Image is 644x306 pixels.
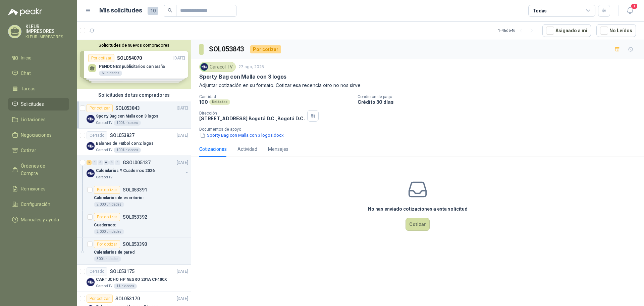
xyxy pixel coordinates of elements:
[177,105,188,112] p: [DATE]
[96,276,167,283] p: CARTUCHO HP NEGRO 201A CF400X
[77,89,191,101] div: Solicitudes de tus compradores
[201,63,208,71] img: Company Logo
[21,216,59,223] span: Manuales y ayuda
[77,183,191,210] a: Por cotizarSOL053391Calendarios de escritorio:2.000 Unidades
[114,283,137,289] div: 1 Unidades
[77,237,191,265] a: Por cotizarSOL053393Calendarios de pared:300 Unidades
[98,160,103,165] div: 0
[21,85,36,92] span: Tareas
[177,268,188,275] p: [DATE]
[94,186,120,194] div: Por cotizar
[25,24,69,34] p: KLEUR IMPRESORES
[87,267,107,275] div: Cerrado
[21,185,46,192] span: Remisiones
[96,283,112,289] p: Caracol TV
[21,147,36,154] span: Cotizar
[94,240,120,248] div: Por cotizar
[21,54,32,61] span: Inicio
[114,147,141,153] div: 100 Unidades
[87,142,95,150] img: Company Logo
[87,160,92,165] div: 3
[8,144,69,157] a: Cotizar
[77,40,191,89] div: Solicitudes de nuevos compradoresPor cotizarSOL054070[DATE] PENDONES publicitarios con araña6 Uni...
[94,213,120,221] div: Por cotizar
[406,218,430,231] button: Cotizar
[94,195,144,201] p: Calendarios de escritorio:
[115,160,120,165] div: 0
[25,35,69,39] p: KLEUR IMPRESORES
[199,145,227,153] div: Cotizaciones
[21,100,44,108] span: Solicitudes
[542,24,591,37] button: Asignado a mi
[94,222,116,228] p: Cuadernos:
[358,99,641,105] p: Crédito 30 días
[8,51,69,64] a: Inicio
[199,62,236,72] div: Caracol TV
[199,132,284,139] button: Sporty Bag con Malla con 3 logos.docx
[177,132,188,139] p: [DATE]
[21,70,31,77] span: Chat
[96,140,154,147] p: Balones de Futbol con 2 logos
[94,229,124,234] div: 2.000 Unidades
[104,160,109,165] div: 0
[21,131,52,139] span: Negociaciones
[631,3,638,9] span: 1
[94,256,121,262] div: 300 Unidades
[87,131,107,139] div: Cerrado
[80,43,188,48] button: Solicitudes de nuevos compradores
[8,198,69,211] a: Configuración
[237,145,257,153] div: Actividad
[110,133,135,138] p: SOL053837
[77,101,191,129] a: Por cotizarSOL053843[DATE] Company LogoSporty Bag con Malla con 3 logosCaracol TV100 Unidades
[209,44,245,54] h3: SOL053843
[96,168,155,174] p: Calendarios Y Cuadernos 2026
[268,145,288,153] div: Mensajes
[21,116,46,123] span: Licitaciones
[123,242,147,247] p: SOL053393
[8,213,69,226] a: Manuales y ayuda
[21,201,50,208] span: Configuración
[358,94,641,99] p: Condición de pago
[177,160,188,166] p: [DATE]
[115,106,140,111] p: SOL053843
[96,147,112,153] p: Caracol TV
[8,82,69,95] a: Tareas
[148,7,158,15] span: 10
[87,115,95,123] img: Company Logo
[87,104,113,112] div: Por cotizar
[87,169,95,177] img: Company Logo
[99,6,142,15] h1: Mis solicitudes
[96,175,112,180] p: Caracol TV
[209,99,230,105] div: Unidades
[168,8,172,13] span: search
[199,116,305,121] p: [STREET_ADDRESS] Bogotá D.C. , Bogotá D.C.
[8,113,69,126] a: Licitaciones
[199,82,636,89] p: Adjuntar cotización en su formato. Cotizar esa recencia otro no nos sirve
[8,8,42,16] img: Logo peakr
[8,182,69,195] a: Remisiones
[87,159,190,180] a: 3 0 0 0 0 0 GSOL005137[DATE] Company LogoCalendarios Y Cuadernos 2026Caracol TV
[199,73,286,80] p: Sporty Bag con Malla con 3 logos
[8,129,69,141] a: Negociaciones
[8,98,69,111] a: Solicitudes
[94,249,135,256] p: Calendarios de pared:
[624,5,636,17] button: 1
[250,45,281,53] div: Por cotizar
[77,129,191,156] a: CerradoSOL053837[DATE] Company LogoBalones de Futbol con 2 logosCaracol TV100 Unidades
[596,24,636,37] button: No Leídos
[87,278,95,286] img: Company Logo
[21,162,63,177] span: Órdenes de Compra
[533,7,547,14] div: Todas
[87,295,113,303] div: Por cotizar
[96,120,112,126] p: Caracol TV
[77,210,191,237] a: Por cotizarSOL053392Cuadernos:2.000 Unidades
[238,64,264,70] p: 27 ago, 2025
[368,205,468,213] h3: No has enviado cotizaciones a esta solicitud
[123,160,151,165] p: GSOL005137
[109,160,114,165] div: 0
[123,215,147,219] p: SOL053392
[114,120,141,126] div: 100 Unidades
[199,99,208,105] p: 100
[199,94,352,99] p: Cantidad
[8,160,69,180] a: Órdenes de Compra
